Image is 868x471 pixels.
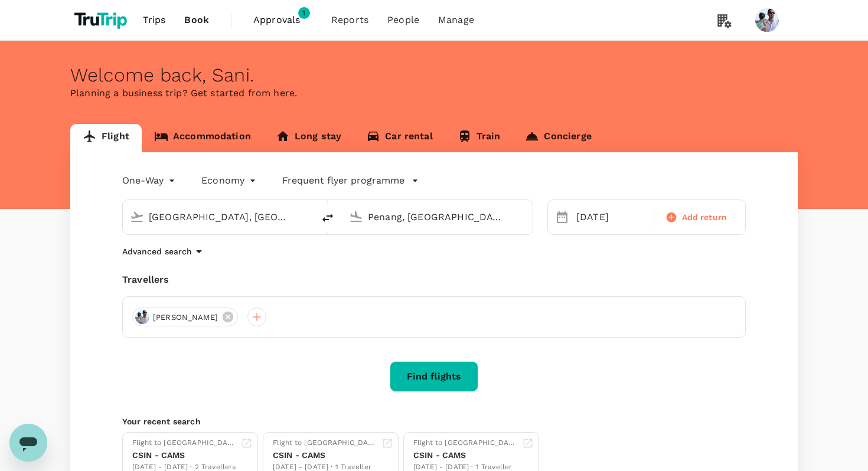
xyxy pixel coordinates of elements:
span: Trips [143,13,166,27]
span: People [387,13,419,27]
div: Flight to [GEOGRAPHIC_DATA] [273,437,377,449]
button: Open [524,215,527,218]
div: [DATE] [572,205,651,229]
span: Manage [438,13,474,27]
a: Flight [70,124,142,152]
button: Frequent flyer programme [282,174,419,188]
a: Accommodation [142,124,263,152]
span: Approvals [253,13,312,27]
input: Depart from [149,208,289,226]
span: 1 [298,7,310,19]
p: Advanced search [122,246,192,257]
button: delete [314,204,342,232]
a: Car rental [354,124,445,152]
button: Advanced search [122,244,206,259]
iframe: Button to launch messaging window [9,424,47,462]
span: Add return [682,211,727,224]
span: Book [184,13,209,27]
p: Frequent flyer programme [282,174,404,188]
img: avatar-6695f0dd85a4d.png [135,310,149,324]
span: Reports [331,13,368,27]
img: Sani Gouw [755,8,779,32]
p: Planning a business trip? Get started from here. [70,86,798,100]
input: Going to [368,208,508,226]
div: Flight to [GEOGRAPHIC_DATA] [132,437,236,449]
button: Find flights [390,361,478,392]
a: Concierge [513,124,603,152]
div: CSIN - CAMS [132,449,236,462]
div: Economy [201,171,259,190]
button: Open [305,215,308,218]
a: Train [445,124,513,152]
p: Your recent search [122,416,746,427]
div: CSIN - CAMS [413,449,517,462]
div: Welcome back , Sani . [70,64,798,86]
span: [PERSON_NAME] [146,312,225,323]
div: [PERSON_NAME] [132,308,238,326]
a: Long stay [263,124,354,152]
div: Flight to [GEOGRAPHIC_DATA] [413,437,517,449]
div: One-Way [122,171,178,190]
div: CSIN - CAMS [273,449,377,462]
img: TruTrip logo [70,7,133,33]
div: Travellers [122,273,746,287]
